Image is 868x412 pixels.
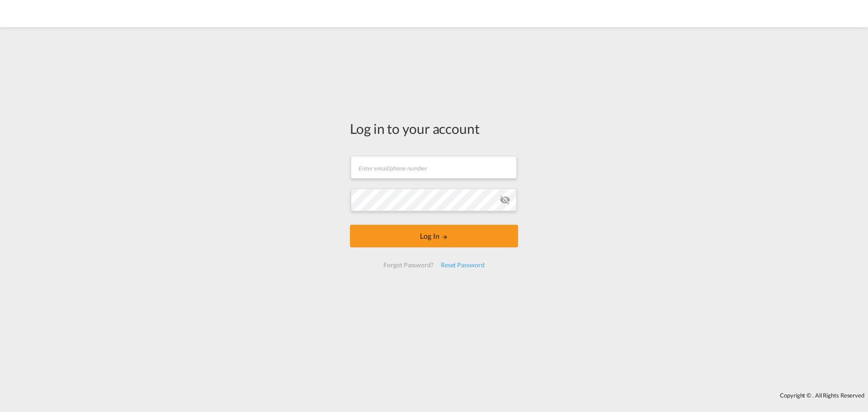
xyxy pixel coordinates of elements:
button: LOGIN [350,225,518,247]
div: Log in to your account [350,119,518,138]
md-icon: icon-eye-off [500,194,510,205]
div: Forgot Password? [380,257,437,273]
input: Enter email/phone number [351,156,517,179]
div: Reset Password [437,257,488,273]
